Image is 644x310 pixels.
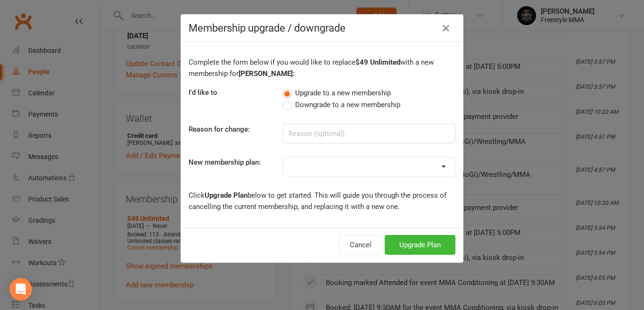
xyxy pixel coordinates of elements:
label: New membership plan: [189,157,261,168]
p: Click below to get started. This will guide you through the process of cancelling the current mem... [189,190,455,212]
label: Reason for change: [189,124,250,135]
b: Upgrade Plan [205,191,248,200]
b: [PERSON_NAME]: [239,69,295,78]
input: Reason (optional) [282,124,455,143]
h4: Membership upgrade / downgrade [189,22,455,34]
span: Downgrade to a new membership [295,99,400,109]
label: I'd like to [189,87,217,98]
button: Cancel [339,235,382,255]
span: Upgrade to a new membership [295,87,391,97]
p: Complete the form below if you would like to replace with a new membership for [189,57,455,79]
button: Close [438,21,454,36]
b: $49 Unlimited [355,58,400,67]
div: Open Intercom Messenger [9,278,32,301]
button: Upgrade Plan [385,235,455,255]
